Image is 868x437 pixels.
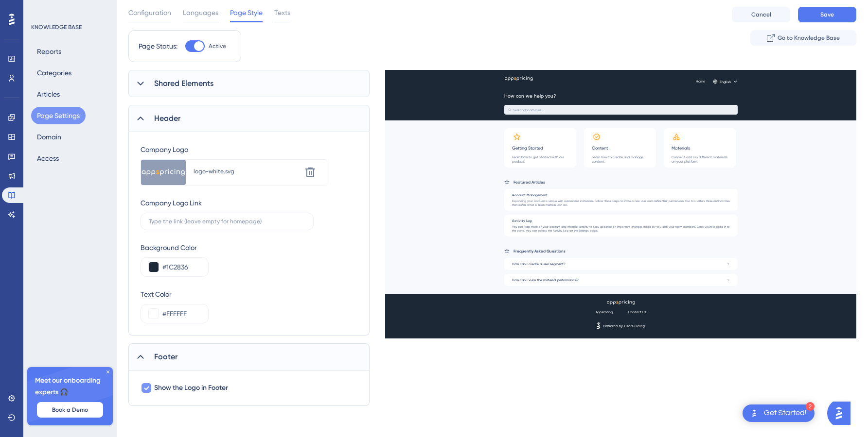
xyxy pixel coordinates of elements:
span: Header [154,113,180,124]
span: Page Style [230,7,263,18]
div: Company Logo [141,144,327,155]
input: Type the link (leave empty for homepage) [149,218,305,225]
iframe: UserGuiding AI Assistant Launcher [827,399,856,428]
span: Go to Knowledge Base [778,34,840,42]
button: Cancel [732,7,790,22]
img: file-1759615107024.svg [141,168,186,177]
span: Configuration [128,7,171,18]
div: Background Color [141,242,209,253]
button: Access [31,150,65,167]
div: Open Get Started! checklist, remaining modules: 2 [743,404,815,422]
button: Domain [31,128,67,146]
span: Footer [154,351,177,363]
img: launcher-image-alternative-text [748,407,760,419]
div: KNOWLEDGE BASE [31,23,82,31]
div: logo-white.svg [194,168,301,175]
span: Cancel [751,11,771,18]
span: Book a Demo [52,406,88,414]
span: Show the Logo in Footer [154,382,228,394]
div: Company Logo Link [141,197,202,209]
button: Book a Demo [37,402,103,418]
span: Save [820,11,834,18]
div: 2 [806,402,815,411]
span: Languages [183,7,218,18]
span: Meet our onboarding experts 🎧 [35,375,105,398]
div: Get Started! [764,408,807,419]
button: Categories [31,64,77,82]
span: Active [209,42,226,50]
div: Text Color [141,288,209,300]
button: Reports [31,43,67,60]
span: Texts [274,7,290,18]
div: Page Status: [139,40,177,52]
button: Save [798,7,856,22]
button: Articles [31,85,66,103]
button: Go to Knowledge Base [750,30,856,46]
span: Shared Elements [154,78,213,89]
button: Page Settings [31,107,86,124]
